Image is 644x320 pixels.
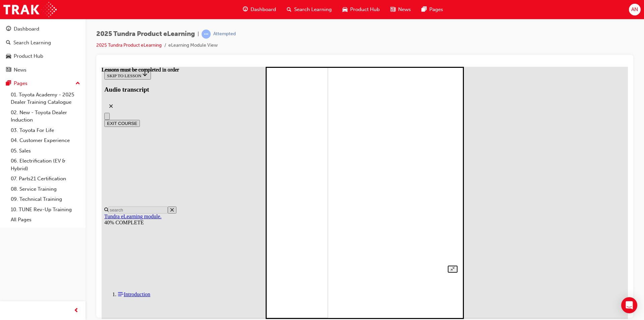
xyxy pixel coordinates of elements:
a: 08. Service Training [8,184,83,194]
a: 01. Toyota Academy - 2025 Dealer Training Catalogue [8,90,83,107]
a: 03. Toyota For Life [8,125,83,136]
span: news-icon [390,5,395,14]
a: 09. Technical Training [8,194,83,204]
span: guage-icon [6,26,11,32]
span: news-icon [6,67,11,73]
button: AN [629,4,641,15]
a: 05. Sales [8,146,83,156]
a: car-iconProduct Hub [337,3,385,16]
a: News [3,64,83,76]
span: News [398,6,411,13]
a: All Pages [8,215,83,225]
a: Search Learning [3,37,83,49]
span: guage-icon [243,5,248,14]
span: pages-icon [422,5,427,14]
span: 2025 Tundra Product eLearning [96,30,195,38]
li: eLearning Module View [168,42,218,49]
span: Search Learning [294,6,332,13]
div: Pages [14,80,28,87]
span: Product Hub [350,6,380,13]
div: Product Hub [14,52,43,60]
span: Dashboard [251,6,276,13]
span: car-icon [6,53,11,59]
a: 10. TUNE Rev-Up Training [8,204,83,215]
a: guage-iconDashboard [237,3,281,16]
span: pages-icon [6,81,11,87]
div: Dashboard [14,25,39,33]
button: DashboardSearch LearningProduct HubNews [3,21,83,77]
button: Pages [3,77,83,90]
div: News [14,66,26,74]
a: Product Hub [3,50,83,62]
span: | [198,30,199,38]
a: pages-iconPages [416,3,448,16]
span: AN [631,6,638,13]
img: Trak [3,2,57,17]
div: Open Intercom Messenger [621,297,637,313]
div: Attempted [213,31,236,37]
a: 07. Parts21 Certification [8,174,83,184]
a: news-iconNews [385,3,416,16]
a: 02. New - Toyota Dealer Induction [8,107,83,125]
span: learningRecordVerb_ATTEMPT-icon [202,30,211,39]
span: search-icon [287,5,291,14]
span: prev-icon [74,307,79,315]
span: search-icon [6,40,11,46]
span: up-icon [75,79,80,88]
a: Dashboard [3,23,83,35]
button: Unzoom image [346,199,356,206]
a: 06. Electrification (EV & Hybrid) [8,156,83,174]
a: 04. Customer Experience [8,135,83,146]
span: car-icon [342,5,347,14]
a: search-iconSearch Learning [281,3,337,16]
a: 2025 Tundra Product eLearning [96,42,162,48]
div: Search Learning [13,39,51,47]
span: Pages [429,6,443,13]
